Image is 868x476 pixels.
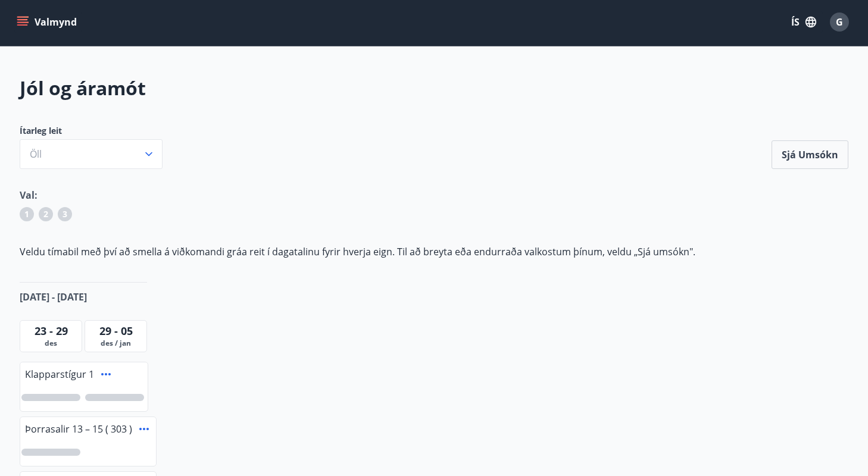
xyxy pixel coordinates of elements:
button: Sjá umsókn [772,140,848,169]
span: G [836,15,843,29]
h2: Jól og áramót [20,75,848,101]
span: 1 [24,208,29,220]
span: des / jan [88,339,144,348]
span: Val: [20,189,38,202]
button: Öll [20,139,163,169]
span: des [23,339,79,348]
span: 29 - 05 [99,324,133,338]
span: Klapparstígur 1 [25,368,94,381]
span: 2 [43,208,48,220]
button: G [825,8,854,36]
span: 23 - 29 [35,324,68,338]
span: [DATE] - [DATE] [20,290,87,303]
span: Þorrasalir 13 – 15 ( 303 ) [25,422,132,436]
button: ÍS [785,11,823,33]
span: 3 [63,208,67,220]
button: menu [14,11,82,33]
span: Öll [30,148,42,161]
span: Ítarleg leit [20,125,163,137]
p: Veldu tímabil með því að smella á viðkomandi gráa reit í dagatalinu fyrir hverja eign. Til að bre... [20,245,848,258]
